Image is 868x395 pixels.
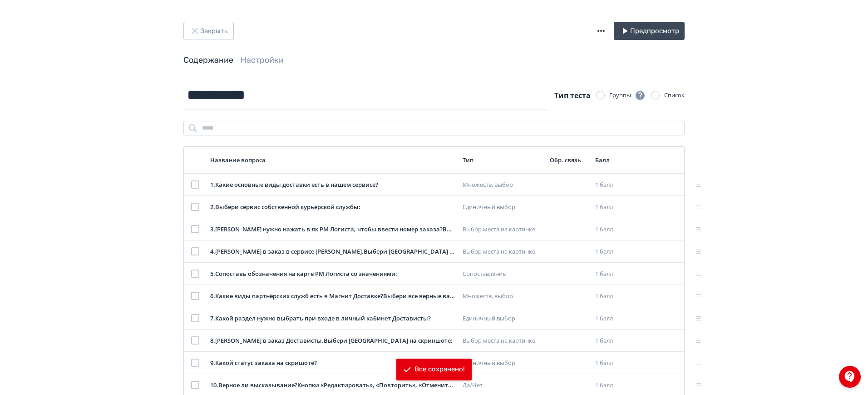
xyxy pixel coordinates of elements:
[210,336,455,345] div: 8 . [PERSON_NAME] в заказ Достависты.Выбери [GEOGRAPHIC_DATA] на скриншоте:
[210,381,455,390] div: 10 . Верное ли высказывание?Кнопки «Редактировать», «Повторить», «Отменить» на серисе Достависты ...
[210,359,455,368] div: 9 . Какой статус заказа на скришоте?
[664,91,685,100] div: Список
[595,203,629,212] div: 1 балл
[595,359,629,368] div: 1 балл
[554,90,591,100] span: Тип теста
[463,381,542,390] div: Да/Нет
[210,314,455,323] div: 7 . Какой раздел нужно выбрать при входе в личный кабинет Достависты?
[595,180,629,190] div: 1 балл
[463,292,542,301] div: Множеств. выбор
[463,359,542,368] div: Единичный выбор
[609,90,646,101] div: Группы
[595,314,629,323] div: 1 балл
[550,156,588,164] div: Обр. связь
[463,270,542,279] div: Сопоставление
[463,180,542,190] div: Множеств. выбор
[210,156,455,164] div: Название вопроса
[183,22,234,40] button: Закрыть
[210,203,455,212] div: 2 . Выбери сервис собственной курьерской службы:
[463,336,542,345] div: Выбор места на картинке
[595,381,629,390] div: 1 балл
[463,203,542,212] div: Единичный выбор
[595,292,629,301] div: 1 балл
[463,247,542,256] div: Выбор места на картинке
[414,365,465,374] div: Все сохранено!
[210,225,455,234] div: 3 . [PERSON_NAME] нужно нажать в лк РМ Логиста, чтобы ввести номер заказа?Выбери область на скрин...
[210,270,455,279] div: 5 . Сопоставь обозначения на карте РМ Логиста со значениями:
[183,55,233,65] a: Содержание
[595,270,629,279] div: 1 балл
[463,156,542,164] div: Тип
[210,180,455,190] div: 1 . Какие основные виды доставки есть в нашем сервисе?
[595,247,629,256] div: 1 балл
[595,225,629,234] div: 1 балл
[614,22,685,40] button: Предпросмотр
[595,336,629,345] div: 1 балл
[241,55,284,65] a: Настройки
[210,292,455,301] div: 6 . Какие виды партнёрских служб есть в Магнит Доставке?Выбери все верные варианты:
[210,247,455,256] div: 4 . [PERSON_NAME] в заказ в сервисе [PERSON_NAME].Выбери [GEOGRAPHIC_DATA] на скриншоте:
[595,156,629,164] div: Балл
[463,225,542,234] div: Выбор места на картинке
[463,314,542,323] div: Единичный выбор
